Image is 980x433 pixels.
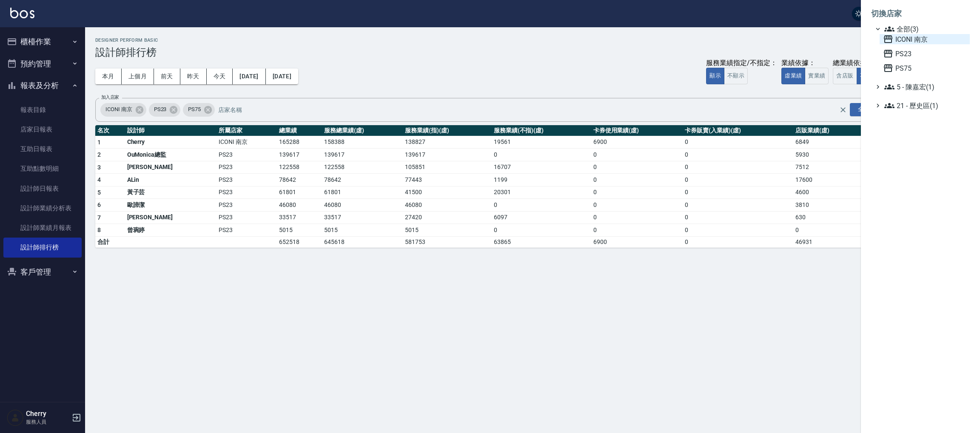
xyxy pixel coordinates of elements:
span: PS75 [883,63,966,73]
span: ICONI 南京 [883,34,966,44]
span: 5 - 陳嘉宏(1) [884,82,966,92]
span: 全部(3) [884,24,966,34]
span: 21 - 歷史區(1) [884,100,966,111]
li: 切換店家 [871,3,970,24]
span: PS23 [883,49,966,59]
